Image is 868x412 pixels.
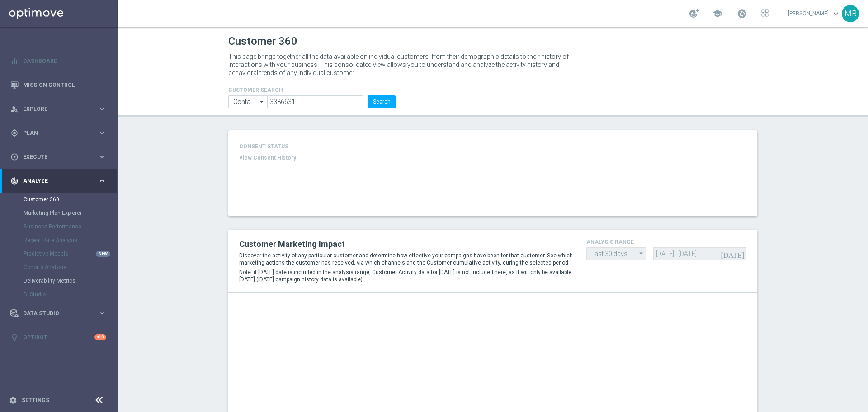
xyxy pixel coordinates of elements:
p: This page brings together all the data available on individual customers, from their demographic ... [228,52,576,77]
a: Mission Control [23,73,106,97]
a: [PERSON_NAME]keyboard_arrow_down [787,7,842,20]
input: Contains [228,95,267,108]
i: arrow_drop_down [637,248,646,259]
span: Analyze [23,178,98,184]
i: keyboard_arrow_right [98,104,106,113]
i: gps_fixed [10,129,19,137]
div: Deliverability Metrics [24,274,117,288]
div: Data Studio [10,309,98,317]
div: MB [842,5,859,22]
button: person_search Explore keyboard_arrow_right [10,105,107,113]
input: Enter CID, Email, name or phone [267,95,363,108]
i: keyboard_arrow_right [98,309,106,317]
button: equalizer Dashboard [10,57,107,65]
div: Business Performance [24,220,117,233]
i: equalizer [10,57,19,65]
div: NEW [96,251,110,257]
h2: Customer Marketing Impact [239,239,573,250]
i: settings [9,396,17,404]
a: Settings [22,398,49,403]
a: Deliverability Metrics [24,277,94,284]
div: Analyze [10,177,98,185]
button: Search [368,95,396,108]
button: Mission Control [10,81,107,89]
div: Repeat Rate Analysis [24,233,117,247]
p: Discover the activity of any particular customer and determine how effective your campaigns have ... [239,252,573,266]
i: keyboard_arrow_right [98,176,106,185]
a: Dashboard [23,49,106,73]
div: Optibot [10,325,106,349]
div: Execute [10,153,98,161]
i: keyboard_arrow_right [98,152,106,161]
a: Customer 360 [24,196,94,203]
button: Data Studio keyboard_arrow_right [10,310,107,317]
div: Plan [10,129,98,137]
span: Plan [23,130,98,136]
button: play_circle_outline Execute keyboard_arrow_right [10,153,107,161]
button: lightbulb Optibot +10 [10,334,107,341]
div: Customer 360 [24,193,117,206]
p: Note: if [DATE] date is included in the analysis range, Customer Activity data for [DATE] is not ... [239,269,573,283]
h4: analysis range [586,239,746,245]
div: BI Studio [24,288,117,301]
button: gps_fixed Plan keyboard_arrow_right [10,129,107,137]
button: track_changes Analyze keyboard_arrow_right [10,177,107,185]
i: lightbulb [10,333,19,341]
a: Marketing Plan Explorer [24,209,94,217]
span: school [712,9,722,19]
div: Dashboard [10,49,106,73]
div: Predictive Models [24,247,117,260]
span: Data Studio [23,311,98,316]
span: Explore [23,106,98,112]
div: Explore [10,105,98,113]
h1: Customer 360 [228,35,757,48]
span: keyboard_arrow_down [831,9,841,19]
i: track_changes [10,177,19,185]
div: Mission Control [10,73,106,97]
i: person_search [10,105,19,113]
div: Cohorts Analysis [24,260,117,274]
i: arrow_drop_down [258,96,267,108]
i: play_circle_outline [10,153,19,161]
div: Marketing Plan Explorer [24,206,117,220]
h4: CUSTOMER SEARCH [228,87,396,93]
span: Execute [23,154,98,160]
h4: CONSENT STATUS [239,143,345,150]
button: View Consent History [239,154,296,162]
div: +10 [94,334,106,340]
i: keyboard_arrow_right [98,128,106,137]
a: Optibot [23,325,94,349]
